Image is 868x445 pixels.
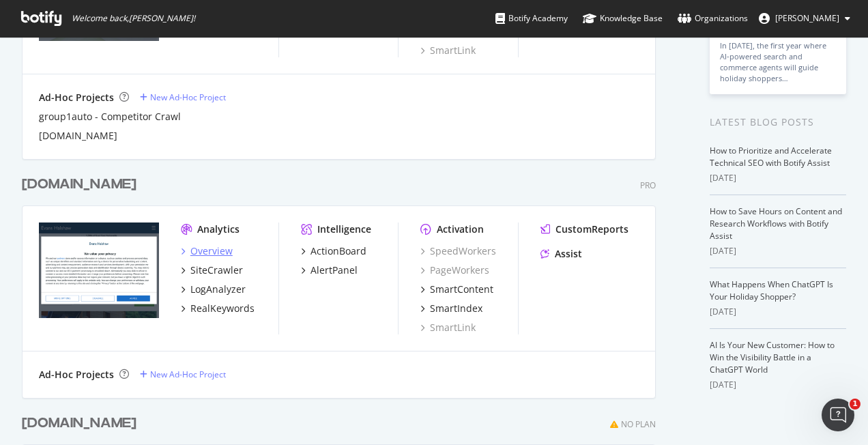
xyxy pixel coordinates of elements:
a: New Ad-Hoc Project [140,91,226,103]
a: [DOMAIN_NAME] [22,414,142,433]
div: New Ad-Hoc Project [150,369,226,380]
div: [DOMAIN_NAME] [22,414,136,433]
div: SmartContent [430,283,493,296]
span: Alex Brown [775,12,839,24]
div: [DATE] [710,306,846,318]
a: SmartContent [420,283,493,296]
a: How to Save Hours on Content and Research Workflows with Botify Assist [710,205,842,242]
div: Analytics [197,222,240,236]
div: [DATE] [710,379,846,391]
img: evanshalshaw.com [39,222,159,319]
div: Intelligence [317,222,371,236]
div: Assist [555,247,582,261]
a: SmartLink [420,321,476,334]
iframe: Intercom live chat [822,399,854,431]
div: Organizations [678,12,748,25]
div: Ad-Hoc Projects [39,91,114,104]
div: Ad-Hoc Projects [39,368,114,382]
a: PageWorkers [420,263,489,277]
a: group1auto - Competitor Crawl [39,110,181,124]
div: [DOMAIN_NAME] [22,175,136,195]
button: [PERSON_NAME] [748,8,861,29]
div: Overview [190,244,233,258]
div: No Plan [621,418,656,430]
div: [DATE] [710,172,846,184]
span: Welcome back, [PERSON_NAME] ! [72,13,195,24]
div: Botify Academy [495,12,568,25]
div: SiteCrawler [190,263,243,277]
a: New Ad-Hoc Project [140,369,226,380]
a: SmartIndex [420,302,482,315]
a: AlertPanel [301,263,358,277]
div: AlertPanel [310,263,358,277]
div: Latest Blog Posts [710,115,846,130]
a: [DOMAIN_NAME] [22,175,142,195]
div: New Ad-Hoc Project [150,91,226,103]
a: CustomReports [540,222,628,236]
span: 1 [850,399,860,410]
div: [DATE] [710,245,846,257]
div: CustomReports [555,222,628,236]
a: [DOMAIN_NAME] [39,129,117,143]
div: LogAnalyzer [190,283,246,296]
div: Knowledge Base [583,12,663,25]
a: How to Prioritize and Accelerate Technical SEO with Botify Assist [710,145,832,169]
a: SpeedWorkers [420,244,496,258]
div: In [DATE], the first year where AI-powered search and commerce agents will guide holiday shoppers… [720,40,836,84]
div: RealKeywords [190,302,255,315]
a: Assist [540,247,582,261]
div: ActionBoard [310,244,366,258]
a: RealKeywords [181,302,255,315]
a: SiteCrawler [181,263,243,277]
a: ActionBoard [301,244,366,258]
a: What Happens When ChatGPT Is Your Holiday Shopper? [710,278,833,302]
a: Overview [181,244,233,258]
div: Activation [437,222,484,236]
div: SmartIndex [430,302,482,315]
a: AI Is Your New Customer: How to Win the Visibility Battle in a ChatGPT World [710,339,835,375]
a: SmartLink [420,44,476,57]
div: Pro [640,180,656,191]
a: LogAnalyzer [181,283,246,296]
